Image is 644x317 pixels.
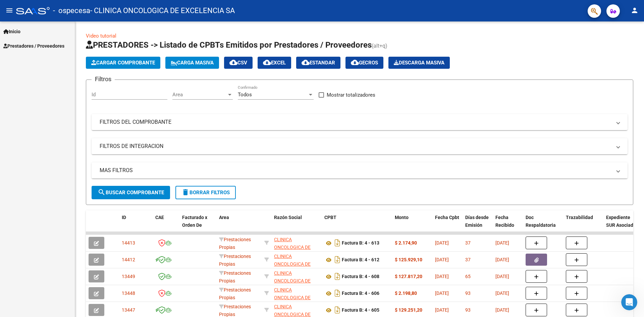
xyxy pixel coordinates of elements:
[395,274,422,279] strong: $ 127.817,20
[435,290,449,296] span: [DATE]
[119,210,153,240] datatable-header-cell: ID
[395,240,417,246] strong: $ 2.174,90
[372,43,387,49] span: (alt+q)
[333,271,342,282] i: Descargar documento
[495,290,509,296] span: [DATE]
[219,215,229,220] span: Area
[327,91,375,99] span: Mostrar totalizadores
[274,270,311,291] span: CLINICA ONCOLOGICA DE EXCELENCIA SA
[122,240,135,246] span: 14413
[392,210,432,240] datatable-header-cell: Monto
[274,269,319,283] div: 30688380967
[463,210,493,240] datatable-header-cell: Días desde Emisión
[86,40,372,50] span: PRESTADORES -> Listado de CPBTs Emitidos por Prestadores / Proveedores
[258,57,291,69] button: EXCEL
[98,190,164,196] span: Buscar Comprobante
[219,304,251,317] span: Prestaciones Propias
[435,307,449,313] span: [DATE]
[465,307,471,313] span: 93
[493,210,523,240] datatable-header-cell: Fecha Recibido
[495,307,509,313] span: [DATE]
[495,215,514,228] span: Fecha Recibido
[395,307,422,313] strong: $ 129.251,20
[606,215,636,228] span: Expediente SUR Asociado
[92,162,628,178] mat-expansion-panel-header: MAS FILTROS
[495,257,509,262] span: [DATE]
[165,57,219,69] button: Carga Masiva
[342,308,379,313] strong: Factura B: 4 - 605
[219,287,251,300] span: Prestaciones Propias
[465,240,471,246] span: 37
[122,290,135,296] span: 13448
[229,58,237,66] mat-icon: cloud_download
[495,240,509,246] span: [DATE]
[274,253,319,267] div: 30688380967
[603,210,640,240] datatable-header-cell: Expediente SUR Asociado
[92,186,170,199] button: Buscar Comprobante
[92,138,628,154] mat-expansion-panel-header: FILTROS DE INTEGRACION
[631,6,639,14] mat-icon: person
[274,254,311,274] span: CLINICA ONCOLOGICA DE EXCELENCIA SA
[345,57,383,69] button: Gecros
[351,58,359,66] mat-icon: cloud_download
[395,215,409,220] span: Monto
[526,215,556,228] span: Doc Respaldatoria
[274,286,319,300] div: 30688380967
[3,42,64,50] span: Prestadores / Proveedores
[395,257,422,262] strong: $ 125.929,10
[342,291,379,296] strong: Factura B: 4 - 606
[86,33,116,39] a: Video tutorial
[322,210,392,240] datatable-header-cell: CPBT
[274,215,302,220] span: Razón Social
[302,60,335,66] span: Estandar
[296,57,340,69] button: Estandar
[90,3,235,18] span: - CLINICA ONCOLOGICA DE EXCELENCIA SA
[566,215,593,220] span: Trazabilidad
[219,270,251,283] span: Prestaciones Propias
[432,210,463,240] datatable-header-cell: Fecha Cpbt
[219,237,251,250] span: Prestaciones Propias
[155,215,164,220] span: CAE
[53,3,90,18] span: - ospecesa
[435,257,449,262] span: [DATE]
[333,305,342,315] i: Descargar documento
[92,74,115,84] h3: Filtros
[271,210,322,240] datatable-header-cell: Razón Social
[172,92,227,98] span: Area
[263,58,271,66] mat-icon: cloud_download
[394,60,444,66] span: Descarga Masiva
[465,215,489,228] span: Días desde Emisión
[216,210,262,240] datatable-header-cell: Area
[153,210,179,240] datatable-header-cell: CAE
[238,92,252,98] span: Todos
[274,303,319,317] div: 30688380967
[495,274,509,279] span: [DATE]
[465,290,471,296] span: 93
[274,287,311,308] span: CLINICA ONCOLOGICA DE EXCELENCIA SA
[388,57,450,69] button: Descarga Masiva
[3,28,20,35] span: Inicio
[333,237,342,248] i: Descargar documento
[219,254,251,267] span: Prestaciones Propias
[435,215,459,220] span: Fecha Cpbt
[342,241,379,246] strong: Factura B: 4 - 613
[324,215,336,220] span: CPBT
[181,190,230,196] span: Borrar Filtros
[395,290,417,296] strong: $ 2.198,80
[274,237,311,258] span: CLINICA ONCOLOGICA DE EXCELENCIA SA
[179,210,216,240] datatable-header-cell: Facturado x Orden De
[621,294,637,310] iframe: Intercom live chat
[333,288,342,299] i: Descargar documento
[100,167,611,174] mat-panel-title: MAS FILTROS
[91,60,155,66] span: Cargar Comprobante
[465,257,471,262] span: 37
[182,215,207,228] span: Facturado x Orden De
[465,274,471,279] span: 65
[563,210,603,240] datatable-header-cell: Trazabilidad
[342,257,379,263] strong: Factura B: 4 - 612
[181,188,190,196] mat-icon: delete
[435,274,449,279] span: [DATE]
[342,274,379,279] strong: Factura B: 4 - 608
[122,274,135,279] span: 13449
[274,236,319,250] div: 30688380967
